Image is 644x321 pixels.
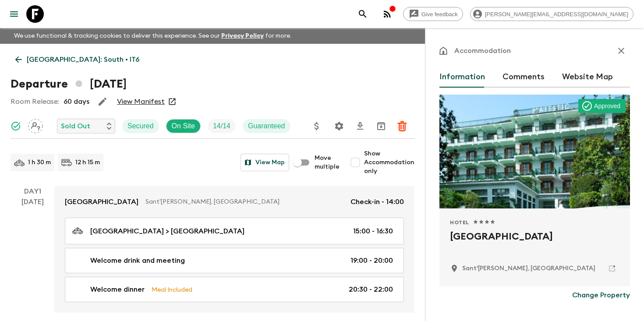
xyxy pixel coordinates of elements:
button: Download CSV [351,117,369,135]
svg: Synced Successfully [11,121,21,131]
button: Website Map [562,67,613,88]
p: 12 h 15 m [75,158,100,167]
span: Give feedback [417,11,463,18]
p: Change Property [572,290,630,300]
p: 14 / 14 [213,121,230,131]
button: search adventures [354,5,372,23]
p: 19:00 - 20:00 [350,255,393,266]
p: [GEOGRAPHIC_DATA] > [GEOGRAPHIC_DATA] [90,226,244,236]
p: 1 h 30 m [28,158,51,167]
p: Welcome drink and meeting [90,255,185,266]
p: Day 1 [11,186,54,197]
a: Privacy Policy [221,33,264,39]
p: Guaranteed [248,121,285,131]
button: Archive (Completed, Cancelled or Unsynced Departures only) [372,117,390,135]
span: Hotel [450,219,469,226]
span: Move multiple [315,154,340,171]
button: View Map [241,154,289,171]
a: [GEOGRAPHIC_DATA]Sant'[PERSON_NAME], [GEOGRAPHIC_DATA]Check-in - 14:00 [54,186,414,218]
div: Secured [122,119,159,133]
a: [GEOGRAPHIC_DATA] > [GEOGRAPHIC_DATA]15:00 - 16:30 [65,218,404,244]
p: Approved [594,102,620,110]
p: Sant'[PERSON_NAME], [GEOGRAPHIC_DATA] [145,198,343,206]
p: Secured [127,121,154,131]
button: Comments [502,67,545,88]
button: Information [439,67,485,88]
p: On Site [172,121,195,131]
p: 60 days [64,96,89,107]
a: Give feedback [403,7,463,21]
p: Check-in - 14:00 [350,197,404,207]
a: [GEOGRAPHIC_DATA]: South • IT6 [11,51,144,68]
p: Sant'Agnello, Italy [462,264,595,273]
button: Update Price, Early Bird Discount and Costs [308,117,326,135]
p: [GEOGRAPHIC_DATA]: South • IT6 [27,54,139,65]
p: [GEOGRAPHIC_DATA] [65,197,138,207]
span: Assign pack leader [28,121,43,128]
p: Room Release: [11,96,59,107]
p: 15:00 - 16:30 [353,226,393,236]
a: Welcome drink and meeting19:00 - 20:00 [65,248,404,273]
h1: Departure [DATE] [11,75,127,93]
p: 20:30 - 22:00 [349,284,393,295]
div: Photo of Majestic Palace Hotel [439,95,630,208]
button: Delete [393,117,411,135]
button: Settings [330,117,348,135]
p: Meal Included [152,285,192,294]
a: View Manifest [117,97,165,106]
div: On Site [166,119,201,133]
p: Accommodation [454,46,511,56]
p: We use functional & tracking cookies to deliver this experience. See our for more. [11,28,295,44]
p: Sold Out [61,121,90,131]
div: [PERSON_NAME][EMAIL_ADDRESS][DOMAIN_NAME] [470,7,633,21]
div: [DATE] [21,197,44,313]
span: Show Accommodation only [364,149,414,176]
button: Change Property [572,286,630,304]
p: Welcome dinner [90,284,145,295]
button: menu [5,5,23,23]
h2: [GEOGRAPHIC_DATA] [450,229,619,258]
a: Welcome dinnerMeal Included20:30 - 22:00 [65,277,404,302]
span: [PERSON_NAME][EMAIL_ADDRESS][DOMAIN_NAME] [480,11,633,18]
div: Trip Fill [208,119,236,133]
